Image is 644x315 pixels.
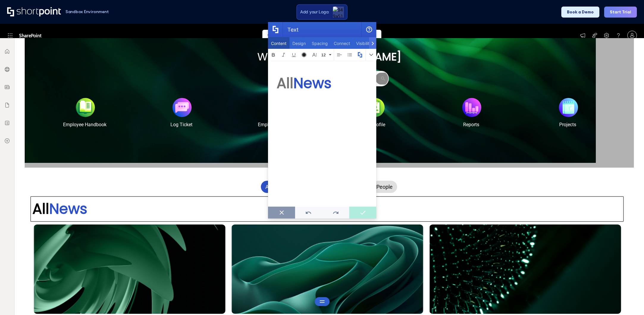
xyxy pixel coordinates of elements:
span: Design [292,41,306,46]
button: Font Size [319,50,333,60]
button: Bold (⌘B) [268,50,278,60]
button: Italic (⌘I) [278,50,289,60]
div: Text [268,22,376,219]
button: Start Trial [604,7,637,18]
span: News [293,73,332,93]
div: scrollable content [268,60,376,208]
span: Add your Logo: [300,9,329,15]
iframe: Chat Widget [614,286,644,315]
span: SharePoint [19,28,41,43]
div: Design [289,37,309,49]
img: 349a5179-96db-45d0-b64c-f26290b5d327_LThumb (1).jpg [333,7,344,18]
div: Connect [330,37,353,49]
button: More Rich [366,50,376,60]
span: Spacing [312,41,328,46]
span: Visibility [356,41,372,46]
div: Spacing [309,37,331,49]
span: Content [271,41,286,46]
strong: All [277,73,332,93]
button: Underline (⌘U) [289,50,299,60]
h1: Sandbox Environment [65,10,109,13]
div: Content [268,37,289,49]
span: Connect [333,41,350,46]
button: Book a Demo [561,7,599,18]
button: Inline elements [355,50,365,60]
div: Visibility [353,37,375,49]
button: List [344,50,355,60]
span: Text [287,26,299,33]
